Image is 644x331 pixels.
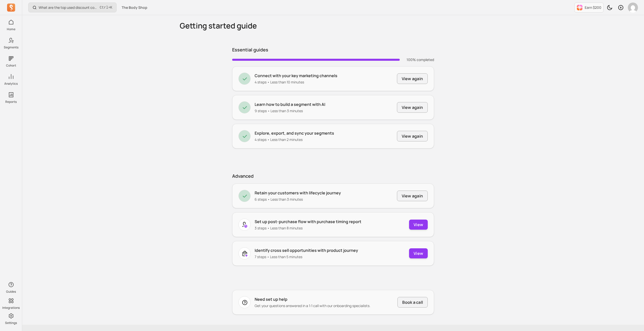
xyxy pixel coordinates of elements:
[119,3,150,12] button: The Body Shop
[5,100,17,104] p: Reports
[397,102,428,113] button: View again
[255,73,337,79] p: Connect with your key marketing channels
[255,197,341,202] p: 6 steps • Less than 3 minutes
[255,219,361,225] p: Set up post-purchase flow with purchase timing report
[397,73,428,84] button: View again
[6,290,16,294] p: Guides
[28,3,117,12] button: What are the top used discount codes in my campaigns?Ctrl+K
[404,57,434,62] p: 100% completed
[255,130,334,136] p: Explore, export, and sync your segments
[4,45,18,49] p: Segments
[255,296,370,302] p: Need set up help
[255,303,370,308] p: Get your questions answered in a 1:1 call with our onboarding specialists.
[232,46,434,53] p: Essential guides
[409,248,428,258] button: View
[255,101,325,107] p: Learn how to build a segment with AI
[110,6,112,10] kbd: K
[6,64,16,68] p: Cohort
[255,226,361,231] p: 3 steps • Less than 8 minutes
[6,280,17,295] button: Guides
[255,247,358,253] p: Identify cross sell opportunities with product journey
[180,15,487,36] h1: Getting started guide
[574,3,604,13] button: Earn $200
[4,82,18,86] p: Analytics
[2,306,20,310] p: Integrations
[628,3,638,13] img: avatar
[585,5,601,10] p: Earn $200
[255,137,334,142] p: 4 steps • Less than 2 minutes
[7,27,15,31] p: Home
[100,5,108,10] kbd: Ctrl
[397,191,428,201] button: View again
[255,80,337,85] p: 4 steps • Less than 10 minutes
[255,108,325,113] p: 9 steps • Less than 3 minutes
[397,297,428,308] button: Book a call
[255,254,358,259] p: 7 steps • Less than 5 minutes
[605,3,615,13] button: Toggle dark mode
[255,190,341,196] p: Retain your customers with lifecycle journey
[39,5,98,10] p: What are the top used discount codes in my campaigns?
[5,321,17,325] p: Settings
[100,5,112,10] span: +
[122,5,147,10] span: The Body Shop
[232,173,434,179] p: Advanced
[409,220,428,230] button: View
[397,131,428,141] button: View again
